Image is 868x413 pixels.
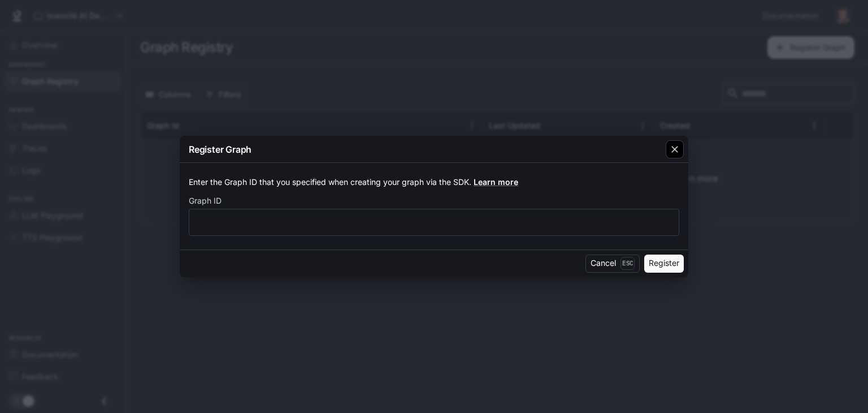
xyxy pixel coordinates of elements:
p: Enter the Graph ID that you specified when creating your graph via the SDK. [189,177,679,188]
p: Register Graph [189,143,251,156]
p: Esc [620,257,635,269]
a: Learn more [474,177,518,187]
button: CancelEsc [585,255,640,273]
p: Graph ID [189,197,222,205]
button: Register [644,255,684,273]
